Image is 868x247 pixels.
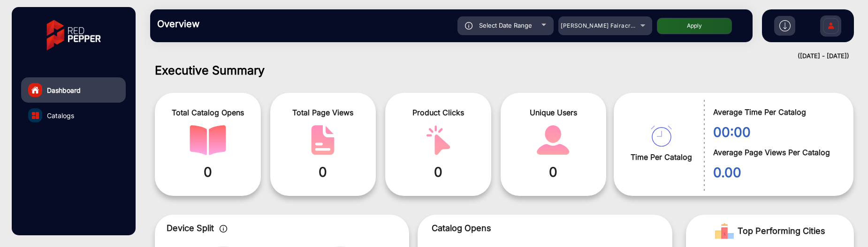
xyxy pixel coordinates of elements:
img: vmg-logo [40,12,107,59]
img: icon [465,22,473,30]
img: catalog [32,112,39,119]
a: Dashboard [21,77,126,103]
span: Total Catalog Opens [162,107,254,118]
span: Device Split [167,223,214,233]
span: Top Performing Cities [738,222,825,240]
img: Rank image [715,222,734,240]
span: Average Time Per Catalog [713,106,839,118]
span: 0 [277,162,369,182]
span: Unique Users [508,107,600,118]
span: 00:00 [713,122,839,142]
span: Dashboard [47,85,81,95]
span: Product Clicks [392,107,484,118]
span: 0 [508,162,600,182]
span: Catalogs [47,111,74,120]
img: catalog [651,126,672,147]
span: Total Page Views [277,107,369,118]
span: Select Date Range [479,22,532,29]
div: ([DATE] - [DATE]) [141,52,849,61]
button: Apply [657,18,732,34]
span: 0.00 [713,163,839,182]
h1: Executive Summary [155,63,854,77]
img: h2download.svg [779,20,791,31]
h3: Overview [157,18,289,30]
span: 0 [392,162,484,182]
span: Average Page Views Per Catalog [713,147,839,158]
img: home [31,86,39,94]
span: [PERSON_NAME] Fairacre Farms [561,22,654,29]
img: icon [220,225,228,232]
img: catalog [535,125,571,155]
img: Sign%20Up.svg [821,11,841,44]
img: catalog [190,125,226,155]
img: catalog [420,125,457,155]
a: Catalogs [21,103,126,128]
span: 0 [162,162,254,182]
img: catalog [305,125,341,155]
p: Catalog Opens [432,222,658,234]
